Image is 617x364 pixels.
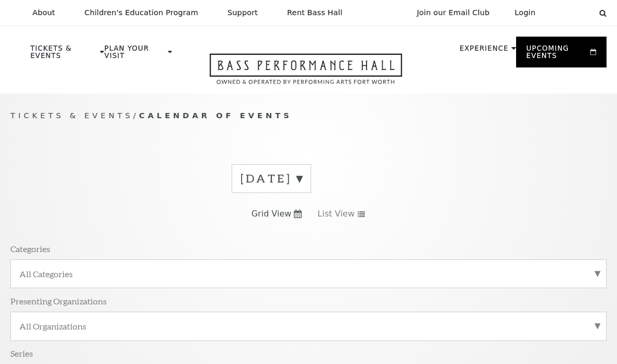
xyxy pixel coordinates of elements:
[10,295,107,306] p: Presenting Organizations
[287,8,342,17] p: Rent Bass Hall
[10,109,607,122] p: /
[19,321,598,332] label: All Organizations
[227,8,258,17] p: Support
[552,8,589,18] select: Select:
[10,111,133,120] span: Tickets & Events
[317,208,355,220] span: List View
[84,8,198,17] p: Children's Education Program
[105,45,165,65] p: Plan Your Visit
[460,45,509,58] p: Experience
[30,45,97,65] p: Tickets & Events
[527,45,588,65] p: Upcoming Events
[139,111,292,120] span: Calendar of Events
[19,268,598,279] label: All Categories
[252,208,292,220] span: Grid View
[32,8,55,17] p: About
[241,170,302,187] label: [DATE]
[10,243,50,254] p: Categories
[10,348,33,359] p: Series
